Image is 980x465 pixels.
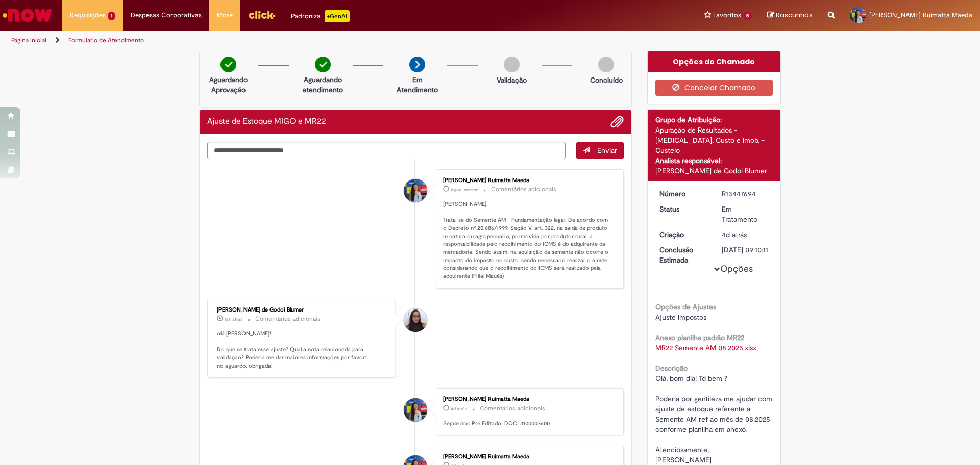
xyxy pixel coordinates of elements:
div: Opções do Chamado [648,51,781,72]
time: 29/08/2025 22:39:23 [225,316,242,322]
div: Apuração de Resultados - [MEDICAL_DATA], Custo e Imob. - Custeio [655,125,773,156]
span: 12h atrás [225,316,242,322]
span: Enviar [597,146,617,155]
img: arrow-next.png [409,57,425,72]
span: More [217,10,233,20]
p: Validação [497,75,527,85]
dt: Criação [652,229,715,240]
img: img-circle-grey.png [504,57,520,72]
small: Comentários adicionais [491,185,556,194]
p: [PERSON_NAME]. Trata-se do Semente AM - Fundamentação legal: De acordo com o Decreto nº 20.686/19... [443,200,613,280]
dt: Status [652,204,715,214]
p: Aguardando atendimento [298,74,348,95]
div: Grupo de Atribuição: [655,115,773,125]
div: [DATE] 09:10:11 [722,245,769,255]
button: Cancelar Chamado [655,80,773,96]
p: Aguardando Aprovação [204,74,253,95]
div: [PERSON_NAME] Ruimatta Maeda [443,396,613,402]
b: Anexo planilha padrão MR22 [655,333,744,342]
span: [PERSON_NAME] Ruimatta Maeda [869,11,972,19]
img: img-circle-grey.png [598,57,614,72]
a: Rascunhos [767,11,813,20]
b: Descrição [655,364,688,373]
small: Comentários adicionais [480,404,545,413]
p: Em Atendimento [393,74,442,95]
small: Comentários adicionais [255,315,321,323]
p: Segue doc Pré Editado: DOC 3100003600 [443,420,613,428]
h2: Ajuste de Estoque MIGO e MR22 Histórico de tíquete [207,117,326,126]
div: Hillary Akemi Ruimatta Maeda [404,179,427,202]
div: Hillary Akemi Ruimatta Maeda [404,398,427,422]
span: Agora mesmo [451,187,478,193]
p: olá [PERSON_NAME]! Do que se trata esse ajuste? Qual a nota relacionada para validação? Poderia m... [217,330,387,370]
div: Maisa Franco De Godoi Blumer [404,308,427,332]
a: Formulário de Atendimento [68,36,144,44]
span: Despesas Corporativas [131,10,202,20]
img: check-circle-green.png [315,57,331,72]
textarea: Digite sua mensagem aqui... [207,142,566,159]
a: Download de MR22 Semente AM 08.2025.xlsx [655,343,756,352]
div: [PERSON_NAME] de Godoi Blumer [655,166,773,176]
div: Em Tratamento [722,204,769,224]
button: Adicionar anexos [610,115,624,128]
img: check-circle-green.png [220,57,236,72]
div: [PERSON_NAME] Ruimatta Maeda [443,454,613,460]
button: Enviar [576,142,624,159]
div: [PERSON_NAME] de Godoi Blumer [217,307,387,313]
dt: Número [652,189,715,199]
time: 26/08/2025 11:10:08 [722,230,747,239]
div: 26/08/2025 11:10:08 [722,229,769,240]
span: Olá, bom dia! Td bem ? Poderia por gentileza me ajudar com ajuste de estoque referente a Semente ... [655,374,774,464]
a: Página inicial [11,36,46,44]
time: 30/08/2025 10:35:34 [451,187,478,193]
div: Analista responsável: [655,156,773,166]
p: +GenAi [325,10,350,22]
time: 26/08/2025 12:15:56 [451,406,467,412]
span: 1 [108,12,115,20]
b: Opções de Ajustes [655,302,716,312]
span: Favoritos [713,10,741,20]
span: Rascunhos [776,10,813,20]
img: ServiceNow [1,5,54,25]
div: R13447694 [722,189,769,199]
img: click_logo_yellow_360x200.png [248,7,276,22]
span: Requisições [70,10,106,20]
span: Ajuste Impostos [655,313,706,322]
ul: Trilhas de página [8,31,646,50]
p: Concluído [590,75,623,85]
dt: Conclusão Estimada [652,245,715,265]
span: 4d atrás [451,406,467,412]
div: Padroniza [291,10,350,22]
span: 4d atrás [722,230,747,239]
span: 5 [743,12,752,20]
div: [PERSON_NAME] Ruimatta Maeda [443,177,613,184]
